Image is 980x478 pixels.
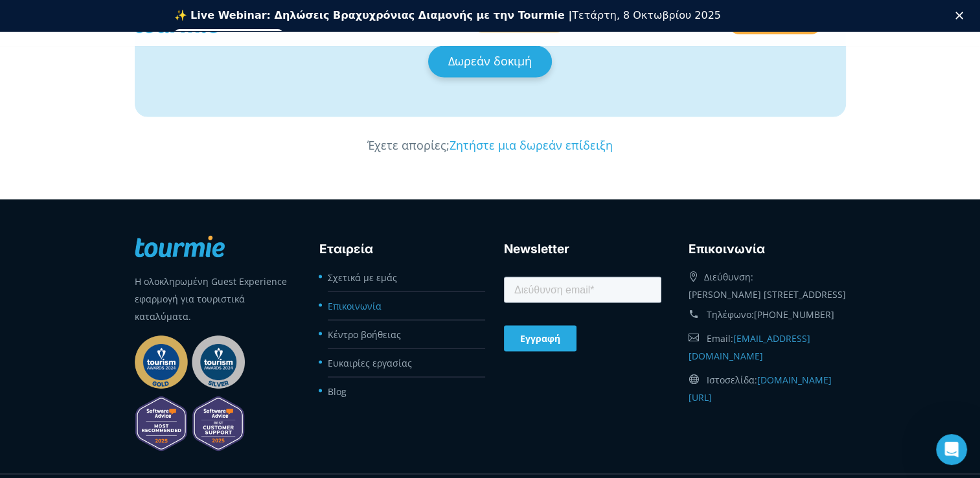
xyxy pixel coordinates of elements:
[135,136,846,154] p: Έχετε απορίες;
[328,299,382,312] a: Επικοινωνία
[754,308,834,320] a: [PHONE_NUMBER]
[689,332,810,361] a: [EMAIL_ADDRESS][DOMAIN_NAME]
[689,264,846,302] div: Διεύθυνση: [PERSON_NAME] [STREET_ADDRESS]
[328,385,347,397] a: Blog
[135,272,292,324] p: Η ολοκληρωμένη Guest Experience εφαρμογή για τουριστικά καταλύματα.
[689,302,846,326] div: Τηλέφωνο:
[689,367,846,409] div: Ιστοσελίδα:
[936,434,967,465] iframe: Intercom live chat
[955,12,968,19] div: Κλείσιμο
[328,271,397,283] a: Σχετικά με εμάς
[504,274,661,359] iframe: Form 0
[504,239,661,258] h3: Newsletter
[428,45,552,77] a: Δωρεάν δοκιμή
[689,239,846,258] h3: Eπικοινωνία
[450,137,613,152] a: Ζητήστε μια δωρεάν επίδειξη
[319,239,477,258] h3: Εταιρεία
[174,9,721,22] div: Τετάρτη, 8 Οκτωβρίου 2025
[689,373,832,403] a: [DOMAIN_NAME][URL]
[328,328,401,340] a: Κέντρο βοήθειας
[174,9,573,21] b: ✨ Live Webinar: Δηλώσεις Βραχυχρόνιας Διαμονής με την Tourmie |
[328,356,412,369] a: Ευκαιρίες εργασίας
[689,326,846,367] div: Email:
[174,29,284,45] a: Εγγραφείτε δωρεάν
[448,53,532,69] span: Δωρεάν δοκιμή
